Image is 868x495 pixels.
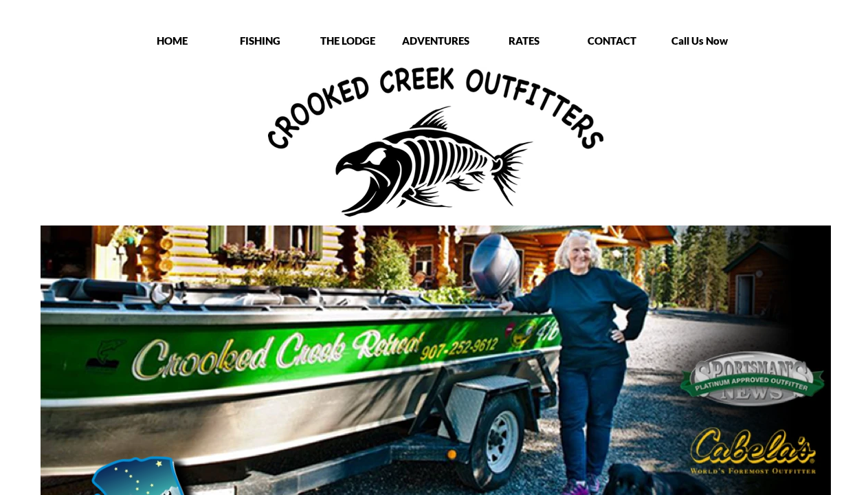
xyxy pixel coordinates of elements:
[393,34,479,47] p: ADVENTURES
[217,34,303,47] p: FISHING
[481,34,567,47] p: RATES
[129,34,215,47] p: HOME
[657,34,743,47] p: Call Us Now
[268,67,603,217] img: Crooked Creek Outfitters Logo - Alaska All-Inclusive fishing
[305,34,391,47] p: THE LODGE
[569,34,655,47] p: CONTACT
